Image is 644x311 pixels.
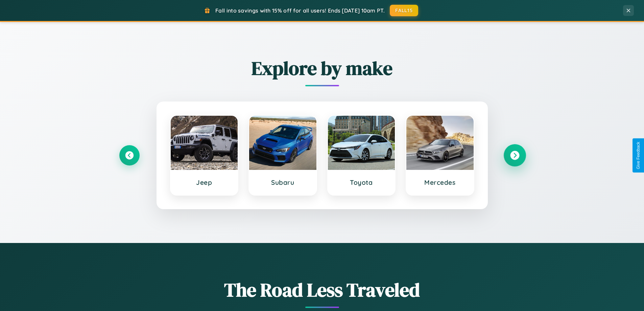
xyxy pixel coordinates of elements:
[215,7,385,14] span: Fall into savings with 15% off for all users! Ends [DATE] 10am PT.
[335,178,388,186] h3: Toyota
[256,178,310,186] h3: Subaru
[413,178,467,186] h3: Mercedes
[119,277,525,303] h1: The Road Less Traveled
[119,55,525,81] h2: Explore by make
[177,178,231,186] h3: Jeep
[636,142,641,169] div: Give Feedback
[390,5,418,16] button: FALL15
